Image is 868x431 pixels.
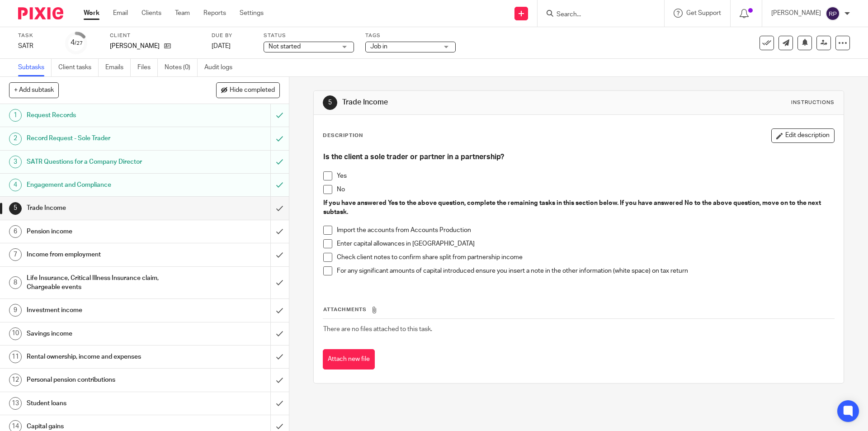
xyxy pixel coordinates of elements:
[212,43,231,49] span: [DATE]
[370,43,387,50] span: Job in
[9,82,59,98] button: + Add subtask
[18,7,63,19] img: Pixie
[337,185,834,194] p: No
[323,349,375,369] button: Attach new file
[337,171,834,180] p: Yes
[58,59,99,76] a: Client tasks
[18,59,52,76] a: Subtasks
[27,201,183,215] h1: Trade Income
[27,373,183,387] h1: Personal pension contributions
[142,9,161,18] a: Clients
[110,42,160,51] p: [PERSON_NAME]
[216,82,280,98] button: Hide completed
[771,9,821,18] p: [PERSON_NAME]
[9,304,22,317] div: 9
[240,9,264,18] a: Settings
[337,253,834,262] p: Check client notes to confirm share split from partnership income
[9,225,22,238] div: 6
[269,43,301,50] span: Not started
[165,59,198,76] a: Notes (0)
[826,6,840,21] img: svg%3E
[27,109,183,122] h1: Request Records
[323,95,337,110] div: 5
[9,350,22,363] div: 11
[9,276,22,289] div: 8
[27,327,183,341] h1: Savings income
[9,133,22,145] div: 2
[27,225,183,238] h1: Pension income
[791,99,835,106] div: Instructions
[9,156,22,168] div: 3
[75,41,83,46] small: /27
[264,32,354,39] label: Status
[337,226,834,235] p: Import the accounts from Accounts Production
[105,59,131,76] a: Emails
[556,11,637,19] input: Search
[84,9,99,18] a: Work
[9,374,22,386] div: 12
[110,32,200,39] label: Client
[212,32,252,39] label: Due by
[230,87,275,94] span: Hide completed
[27,155,183,169] h1: SATR Questions for a Company Director
[27,271,183,294] h1: Life Insurance, Critical Illness Insurance claim, Chargeable events
[27,350,183,364] h1: Rental ownership, income and expenses
[175,9,190,18] a: Team
[771,128,835,143] button: Edit description
[323,307,367,312] span: Attachments
[18,32,54,39] label: Task
[323,326,432,332] span: There are no files attached to this task.
[323,132,363,139] p: Description
[9,248,22,261] div: 7
[365,32,456,39] label: Tags
[27,248,183,261] h1: Income from employment
[9,109,22,122] div: 1
[323,200,822,215] strong: If you have answered Yes to the above question, complete the remaining tasks in this section belo...
[137,59,158,76] a: Files
[323,153,504,161] strong: Is the client a sole trader or partner in a partnership?
[203,9,226,18] a: Reports
[337,266,834,275] p: For any significant amounts of capital introduced ensure you insert a note in the other informati...
[686,10,721,16] span: Get Support
[27,132,183,145] h1: Record Request - Sole Trader
[27,178,183,192] h1: Engagement and Compliance
[113,9,128,18] a: Email
[337,239,834,248] p: Enter capital allowances in [GEOGRAPHIC_DATA]
[9,202,22,215] div: 5
[71,38,83,48] div: 4
[27,303,183,317] h1: Investment income
[342,98,598,107] h1: Trade Income
[18,42,54,51] div: SATR
[27,397,183,410] h1: Student loans
[9,397,22,410] div: 13
[204,59,239,76] a: Audit logs
[9,179,22,191] div: 4
[9,327,22,340] div: 10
